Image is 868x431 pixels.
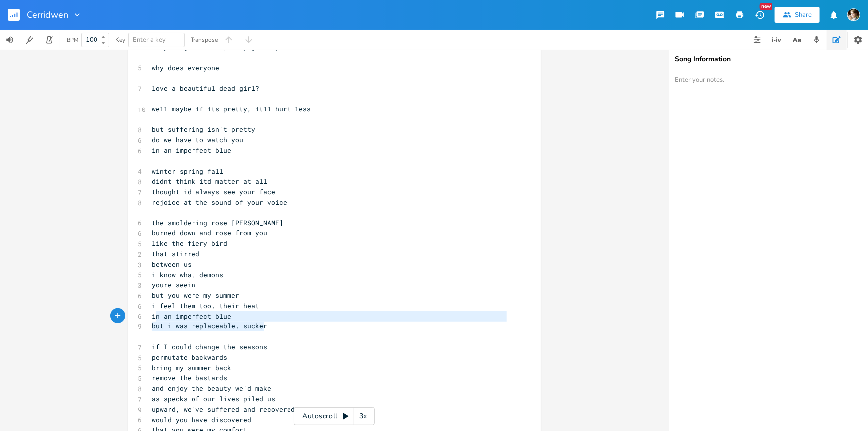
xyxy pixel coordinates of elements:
span: permutate backwards [152,353,227,362]
span: bring my summer back [152,363,231,372]
span: i know what demons [152,270,223,279]
span: would you have discovered [152,415,251,424]
div: Share [795,10,812,19]
div: Song Information [675,56,862,63]
span: in an imperfect blue [152,312,231,321]
button: Share [775,7,820,23]
span: upward, we've suffered and recovered [152,405,295,414]
span: like the fiery bird [152,239,227,248]
span: in an imperfect blue [152,146,231,155]
span: well maybe if its pretty, itll hurt less [152,105,311,113]
span: youre seein [152,280,195,289]
div: Key [115,37,125,43]
span: and enjoy the beauty we'd make [152,384,271,393]
span: but you were my summer [152,291,239,300]
span: the smoldering rose [PERSON_NAME] [152,218,283,227]
span: Enter a key [133,35,166,44]
span: winter spring fall [152,167,223,176]
span: but i was replaceable. sucker [152,322,267,330]
img: Robert Wise [847,8,860,21]
div: New [760,3,772,10]
span: i feel them too. their heat [152,301,259,310]
span: thought id always see your face [152,187,275,196]
span: burned down and rose from you [152,228,267,237]
div: Transpose [191,37,218,43]
div: BPM [67,37,78,43]
span: if you ignore them, they go away [152,42,279,51]
span: that stirred [152,249,199,258]
span: between us [152,260,192,269]
span: remove the bastards [152,373,227,382]
span: rejoice at the sound of your voice [152,198,287,207]
button: New [750,6,770,24]
span: as specks of our lives piled us [152,394,275,403]
span: why does everyone [152,63,219,72]
div: 3x [354,407,372,425]
span: didnt think itd matter at all [152,177,267,186]
span: if I could change the seasons [152,342,267,351]
span: but suffering isn't pretty [152,125,255,134]
div: Autoscroll [294,407,375,425]
span: Cerridwen [27,10,68,19]
span: do we have to watch you [152,135,243,144]
span: love a beautiful dead girl? [152,84,259,93]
